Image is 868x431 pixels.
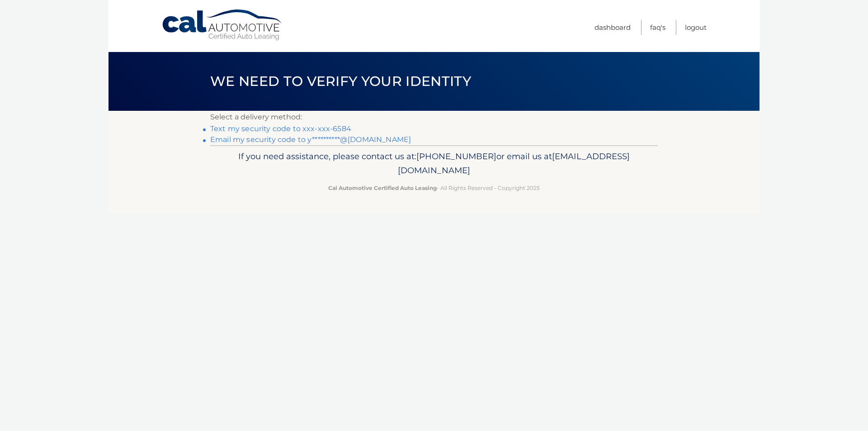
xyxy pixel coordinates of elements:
[328,185,437,191] strong: Cal Automotive Certified Auto Leasing
[216,149,652,178] p: If you need assistance, please contact us at: or email us at
[210,124,351,133] a: Text my security code to xxx-xxx-6584
[594,20,631,35] a: Dashboard
[161,9,283,41] a: Cal Automotive
[650,20,665,35] a: FAQ's
[210,73,471,90] span: We need to verify your identity
[416,151,496,161] span: [PHONE_NUMBER]
[210,135,411,144] a: Email my security code to y**********@[DOMAIN_NAME]
[216,183,652,193] p: - All Rights Reserved - Copyright 2025
[685,20,707,35] a: Logout
[210,111,658,123] p: Select a delivery method:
